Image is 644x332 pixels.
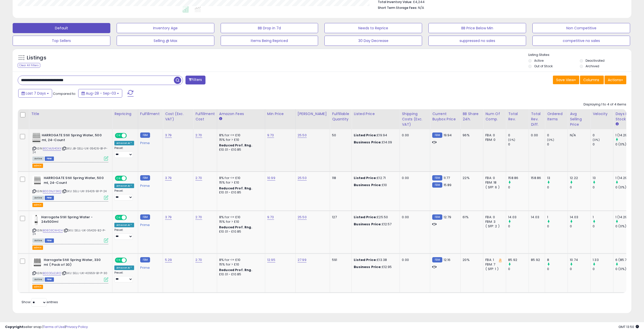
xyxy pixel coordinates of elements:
[508,224,529,229] div: 0
[267,133,274,138] a: 9.73
[534,64,553,68] label: Out of Stock
[547,267,568,271] div: 0
[219,268,252,272] b: Reduced Prof. Rng.
[22,300,58,304] span: Show: entries
[463,176,479,180] div: 22%
[221,36,318,46] button: Items Being Repriced
[593,267,613,271] div: 0
[547,185,568,190] div: 0
[570,224,590,229] div: 0
[354,258,396,262] div: £13.38
[267,215,274,220] a: 9.73
[593,176,613,180] div: 13
[418,5,424,10] span: N/A
[615,224,636,229] div: 0 (0%)
[553,76,579,84] button: Save View
[615,111,634,122] div: Days In Stock
[332,258,348,262] div: 591
[219,111,263,117] div: Amazon Fees
[508,215,529,219] div: 14.03
[195,257,202,262] a: 2.70
[615,185,636,190] div: 0 (0%)
[570,258,590,262] div: 10.74
[32,203,43,207] button: admin
[485,224,502,229] div: ( SFP: 2 )
[195,175,202,181] a: 2.70
[114,223,134,227] div: Amazon AI *
[332,215,348,219] div: 127
[485,133,502,138] div: FBA: 0
[267,111,293,117] div: Min Price
[432,182,442,188] small: FBM
[165,133,172,138] a: 3.79
[547,142,568,147] div: 0
[32,246,43,250] button: admin
[354,183,396,187] div: £10
[463,258,479,262] div: 20%
[485,215,502,219] div: FBA: 0
[547,224,568,229] div: 0
[219,148,261,152] div: £10.01 - £10.85
[531,111,543,127] div: Total Rev. Diff.
[45,196,54,200] span: FBM
[45,277,54,282] span: FBM
[115,258,122,262] span: ON
[32,258,108,281] div: ASIN:
[32,215,40,225] img: 315LASaTM2L._SL40_.jpg
[508,267,529,271] div: 0
[586,58,605,63] label: Deactivated
[354,215,396,219] div: £25.50
[531,133,541,138] div: 0.00
[78,89,122,98] button: Aug-28 - Sep-03
[547,215,568,219] div: 1
[219,272,261,277] div: £10.01 - £10.85
[32,176,108,199] div: ASIN:
[354,264,382,269] b: Business Price:
[44,176,105,186] b: HARROGATE Still Spring Water, 500 ml, 24-Count
[432,214,442,220] small: FBM
[140,175,150,181] small: FBM
[185,76,205,84] button: Filters
[114,111,136,117] div: Repricing
[593,111,611,117] div: Velocity
[528,53,631,57] p: Listing States:
[324,36,422,46] button: 30 Day Decrease
[354,222,396,227] div: £12.57
[219,190,261,195] div: £10.01 - £10.85
[53,91,76,96] span: Compared to:
[547,138,554,142] small: (0%)
[219,219,261,224] div: 15% for > £10
[114,184,134,188] div: Amazon AI *
[195,111,215,122] div: Fulfillment Cost
[584,102,626,107] div: Displaying 1 to 4 of 4 items
[18,89,52,98] button: Last 7 Days
[43,271,61,275] a: B00DDJZJRO
[508,176,529,180] div: 158.86
[354,257,377,262] b: Listed Price:
[463,133,479,138] div: 96%
[221,23,318,33] button: BB Drop in 7d
[402,215,426,219] div: 0.00
[32,157,44,161] span: All listings currently available for purchase on Amazon
[354,183,382,187] b: Business Price:
[570,176,590,180] div: 12.22
[508,142,529,147] div: 0
[586,64,599,68] label: Archived
[354,111,398,117] div: Listed Price
[42,133,103,144] b: HARROGATE Still Spring Water, 500 ml, 24-Count
[570,215,590,219] div: 14.03
[115,176,122,181] span: ON
[219,143,252,147] b: Reduced Prof. Rng.
[354,140,382,145] b: Business Price:
[45,238,54,243] span: FBM
[354,175,377,180] b: Listed Price:
[126,258,134,262] span: OFF
[428,23,526,33] button: BB Price Below Min
[354,140,396,145] div: £14.09
[508,185,529,190] div: 0
[140,132,150,138] small: FBM
[402,111,428,127] div: Shipping Costs (Exc. VAT)
[485,258,502,262] div: FBA: 1
[32,215,108,242] div: ASIN:
[219,138,261,142] div: 15% for > £10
